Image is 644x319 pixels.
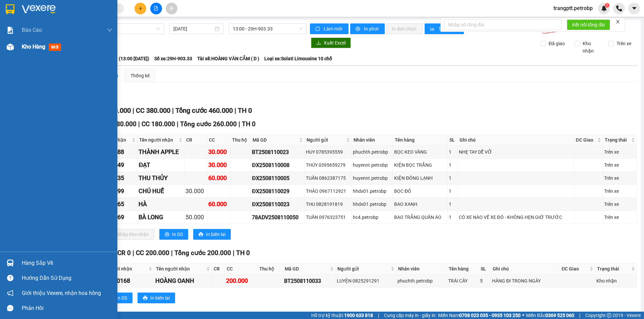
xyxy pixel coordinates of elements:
[143,296,148,301] span: printer
[5,44,15,51] span: CR :
[567,19,610,30] button: Kết nối tổng đài
[337,265,389,272] span: Người gửi
[604,214,636,221] div: Trên xe
[138,198,184,211] td: HÀ
[139,136,177,144] span: Tên người nhận
[177,120,178,128] span: |
[107,120,137,128] span: CR 80.000
[448,277,477,285] div: TRÁI CÂY
[492,277,558,285] div: HÀNG ĐI TRONG NGÀY
[212,263,225,274] th: CR
[138,6,143,11] span: plus
[394,148,446,156] div: BỌC KEO VÀNG
[306,148,351,156] div: HUY 0785395559
[154,55,192,62] span: Số xe: 29H-903.33
[22,26,42,34] span: Báo cáo
[180,120,237,128] span: Tổng cước 260.000
[384,312,436,319] span: Cung cấp máy in - giấy in:
[316,41,321,46] span: download
[459,214,573,221] div: CÓ XE NÀO VỀ XE ĐÓ - KHÔNG HẸN GIỜ TRƯỚC
[597,265,630,272] span: Trạng thái
[154,6,158,11] span: file-add
[311,312,373,319] span: Hỗ trợ kỹ thuật:
[230,135,251,146] th: Thu hộ
[283,274,336,288] td: BT2508110033
[252,174,304,182] div: ĐX2508110005
[185,186,206,196] div: 30.000
[138,146,184,159] td: THÀNH APPLE
[171,249,173,257] span: |
[7,259,14,266] img: warehouse-icon
[356,26,361,32] span: printer
[7,290,13,296] span: notification
[185,213,206,222] div: 50.000
[604,161,636,169] div: Trên xe
[252,200,304,209] div: ĐX2508110023
[52,6,98,22] div: VP Bình Triệu
[22,273,112,283] div: Hướng dẫn sử dụng
[7,44,14,51] img: warehouse-icon
[159,229,188,240] button: printerIn DS
[236,249,250,257] span: TH 0
[22,303,112,313] div: Phản hồi
[238,106,252,114] span: TH 0
[233,249,234,257] span: |
[449,187,457,195] div: 1
[138,159,184,172] td: ĐẠT
[604,187,636,195] div: Trên xe
[480,277,490,285] div: 5
[150,3,162,14] button: file-add
[6,6,48,22] div: VP Đắk Ơ
[425,23,464,34] button: bar-chartThống kê
[449,174,457,182] div: 1
[7,27,14,34] img: solution-icon
[396,263,447,274] th: Nhân viên
[397,277,446,285] div: phuchth.petrobp
[386,23,423,34] button: In đơn chọn
[607,313,611,318] span: copyright
[154,274,212,288] td: HOÀNG OANH
[138,211,184,224] td: BÀ LONG
[49,44,61,51] span: mới
[97,276,153,286] div: 0946430168
[252,148,304,156] div: BT2508110023
[310,23,348,34] button: syncLàm mới
[233,24,303,34] span: 13:00 - 29H-903.33
[165,232,169,237] span: printer
[394,201,446,208] div: BAO XANH
[394,214,446,221] div: BAO TRẮNG QUẦN ÁO
[561,265,588,272] span: ĐC Giao
[548,4,598,12] span: trangptt.petrobp
[491,263,560,274] th: Ghi chú
[596,277,636,285] div: Kho nhận
[184,135,207,146] th: CR
[394,187,446,195] div: BỌC ĐỎ
[572,21,605,28] span: Kết nối tổng đài
[136,249,169,257] span: CC 200.000
[264,55,332,62] span: Loại xe: Solati Limousine 10 chỗ
[104,229,154,240] button: downloadNhập kho nhận
[138,120,140,128] span: |
[226,276,256,286] div: 200.000
[136,106,170,114] span: CC 380.000
[7,275,13,281] span: question-circle
[306,187,351,195] div: THẢO 0967112921
[344,313,373,318] strong: 1900 633 818
[173,25,213,32] input: 11/08/2025
[449,201,457,208] div: 1
[526,312,574,319] span: Miền Bắc
[6,6,16,13] span: Gửi:
[172,106,174,114] span: |
[285,265,329,272] span: Mã GD
[139,147,183,157] div: THÀNH APPLE
[169,6,174,11] span: aim
[100,55,149,62] span: Chuyến: (13:00 [DATE])
[150,294,170,302] span: In biên lai
[142,120,175,128] span: CC 180.000
[251,159,305,172] td: ĐX2508110008
[234,106,236,114] span: |
[206,231,225,238] span: In biên lai
[459,148,573,156] div: NHẸ TAY DỄ VỠ
[394,161,446,169] div: KIỆN BỌC TRẮNG
[116,294,127,302] span: In DS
